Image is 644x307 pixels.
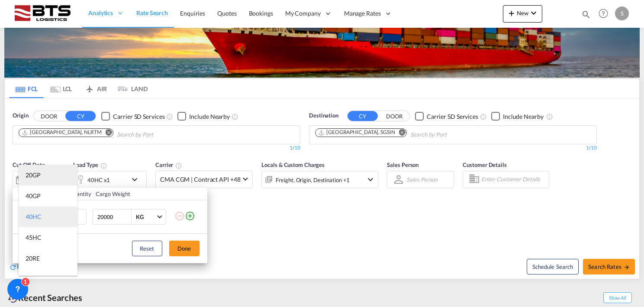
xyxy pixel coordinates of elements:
[26,275,40,284] div: 40RE
[26,192,41,200] div: 40GP
[26,171,41,180] div: 20GP
[26,254,40,263] div: 20RE
[26,212,42,221] div: 40HC
[26,233,42,242] div: 45HC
